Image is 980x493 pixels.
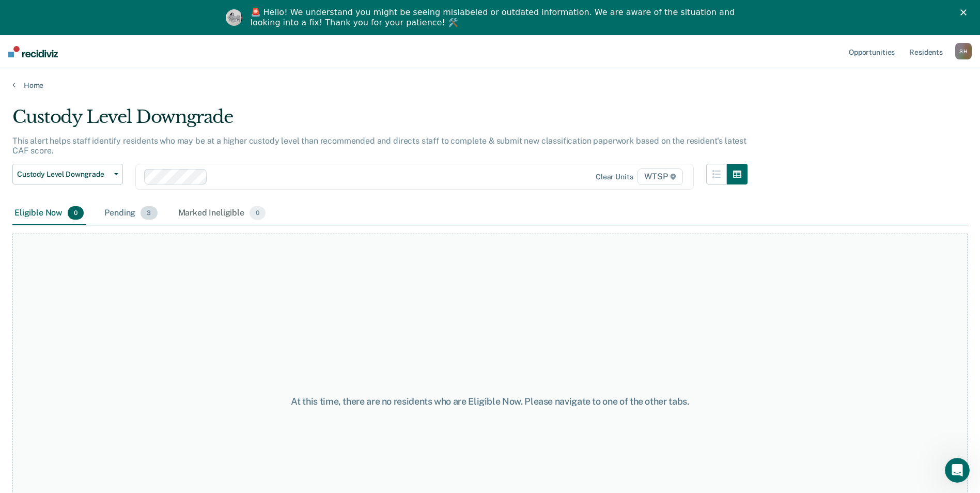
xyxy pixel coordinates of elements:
[252,396,729,407] div: At this time, there are no residents who are Eligible Now. Please navigate to one of the other tabs.
[637,168,683,185] span: WTSP
[176,202,268,225] div: Marked Ineligible0
[250,206,266,220] span: 0
[955,43,972,59] button: SH
[596,173,633,181] div: Clear units
[8,46,58,57] img: Recidiviz
[955,43,972,59] div: S H
[12,202,86,225] div: Eligible Now0
[17,170,110,179] span: Custody Level Downgrade
[141,206,157,220] span: 3
[12,81,968,90] a: Home
[68,206,84,220] span: 0
[12,164,123,184] button: Custody Level Downgrade
[945,458,970,483] iframe: Intercom live chat
[251,7,738,28] div: 🚨 Hello! We understand you might be seeing mislabeled or outdated information. We are aware of th...
[847,35,897,68] a: Opportunities
[12,136,746,156] p: This alert helps staff identify residents who may be at a higher custody level than recommended a...
[102,202,159,225] div: Pending3
[226,9,242,26] img: Profile image for Kim
[960,9,971,16] div: Close
[12,106,748,136] div: Custody Level Downgrade
[907,35,945,68] a: Residents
